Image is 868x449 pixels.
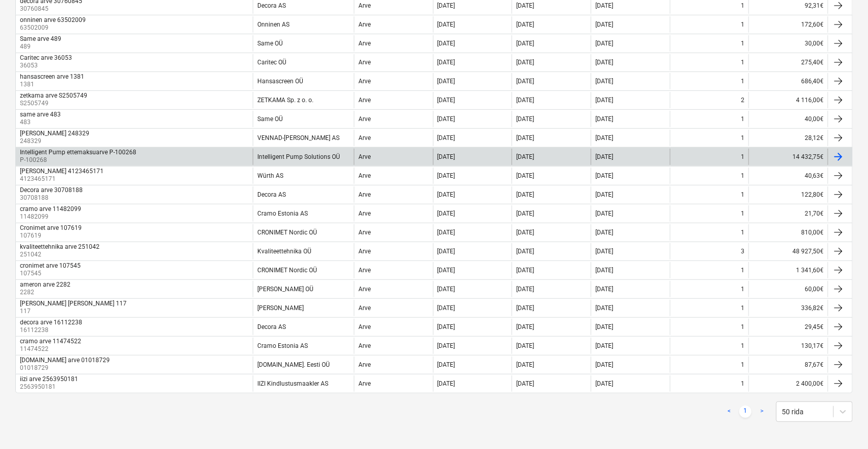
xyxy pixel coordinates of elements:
[749,73,828,89] div: 686,40€
[516,229,534,236] div: [DATE]
[749,168,828,184] div: 40,63€
[595,304,613,312] div: [DATE]
[20,137,91,146] p: 248329
[358,210,371,217] div: Arve
[516,115,534,123] div: [DATE]
[20,54,72,61] div: Caritec arve 36053
[741,134,744,141] div: 1
[723,406,735,418] a: Previous page
[257,229,317,236] div: CRONIMET Nordic OÜ
[438,342,455,349] div: [DATE]
[20,35,61,42] div: Same arve 489
[595,59,613,66] div: [DATE]
[20,156,138,164] p: P-100268
[358,21,371,28] div: Arve
[20,168,104,175] div: [PERSON_NAME] 4123465171
[595,267,613,274] div: [DATE]
[358,323,371,330] div: Arve
[20,345,83,353] p: 11474522
[516,21,534,28] div: [DATE]
[358,191,371,198] div: Arve
[595,115,613,123] div: [DATE]
[438,21,455,28] div: [DATE]
[741,361,744,368] div: 1
[257,323,286,330] div: Decora AS
[358,172,371,179] div: Arve
[438,191,455,198] div: [DATE]
[516,323,534,330] div: [DATE]
[749,300,828,316] div: 336,82€
[741,248,744,255] div: 3
[438,97,455,104] div: [DATE]
[20,364,112,372] p: 01018729
[516,248,534,255] div: [DATE]
[257,21,290,28] div: Onninen AS
[595,2,613,9] div: [DATE]
[438,323,455,330] div: [DATE]
[257,153,340,160] div: Intelligent Pump Solutions OÜ
[257,267,317,274] div: CRONIMET Nordic OÜ
[20,357,110,364] div: [DOMAIN_NAME] arve 01018729
[358,361,371,368] div: Arve
[20,99,89,108] p: S2505749
[516,342,534,349] div: [DATE]
[358,78,371,85] div: Arve
[438,59,455,66] div: [DATE]
[516,59,534,66] div: [DATE]
[741,210,744,217] div: 1
[595,134,613,141] div: [DATE]
[20,262,81,269] div: cronimet arve 107545
[741,323,744,330] div: 1
[20,175,106,183] p: 4123465171
[20,194,85,202] p: 30708188
[749,130,828,146] div: 28,12€
[595,40,613,47] div: [DATE]
[438,134,455,141] div: [DATE]
[741,380,744,387] div: 1
[749,16,828,33] div: 172,60€
[749,54,828,70] div: 275,40€
[741,191,744,198] div: 1
[749,338,828,354] div: 130,17€
[595,342,613,349] div: [DATE]
[438,229,455,236] div: [DATE]
[595,153,613,160] div: [DATE]
[20,243,100,250] div: kvaliteettehnika arve 251042
[20,130,89,137] div: [PERSON_NAME] 248329
[595,380,613,387] div: [DATE]
[257,286,314,293] div: [PERSON_NAME] OÜ
[741,304,744,312] div: 1
[257,134,340,141] div: VENNAD-[PERSON_NAME] AS
[749,111,828,127] div: 40,00€
[257,380,328,387] div: IIZI Kindlustusmaakler AS
[20,231,84,240] p: 107619
[516,304,534,312] div: [DATE]
[438,210,455,217] div: [DATE]
[358,59,371,66] div: Arve
[516,134,534,141] div: [DATE]
[741,286,744,293] div: 1
[595,21,613,28] div: [DATE]
[749,262,828,278] div: 1 341,60€
[20,92,87,99] div: zetkama arve S2505749
[756,406,768,418] a: Next page
[358,380,371,387] div: Arve
[438,172,455,179] div: [DATE]
[358,248,371,255] div: Arve
[20,16,86,23] div: onninen arve 63502009
[741,97,744,104] div: 2
[516,361,534,368] div: [DATE]
[20,186,83,194] div: Decora arve 30708188
[516,40,534,47] div: [DATE]
[20,300,127,307] div: [PERSON_NAME] [PERSON_NAME] 117
[20,288,73,297] p: 2282
[741,153,744,160] div: 1
[358,267,371,274] div: Arve
[20,149,136,156] div: Intelligent Pump ettemaksuarve P-100268
[438,267,455,274] div: [DATE]
[438,40,455,47] div: [DATE]
[20,307,129,316] p: 117
[20,73,84,80] div: hansascreen arve 1381
[595,361,613,368] div: [DATE]
[257,210,308,217] div: Cramo Estonia AS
